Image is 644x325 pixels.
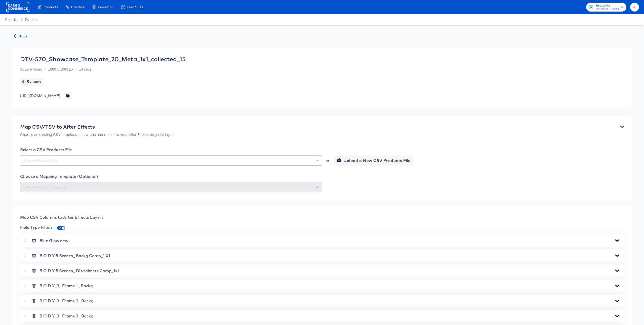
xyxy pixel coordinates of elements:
button: Rename [20,78,44,86]
button: AccountsStitcherAds - Training [586,3,626,12]
span: B O D Y_3_ Frame 1_ Backg [39,283,93,288]
span: B O D Y 5 Scenes_ Disclaimers Comp_1x1 [39,268,119,273]
span: JB [632,4,637,10]
span: / [18,18,25,22]
button: JB [630,3,639,12]
span: Field Type Filter: [20,225,52,230]
div: Choose a Mapping Template (Optional) [20,174,624,179]
span: Accounts [596,3,619,8]
button: Open [316,157,318,164]
span: B O D Y_3_ Frame 2_ Backg [39,298,93,303]
div: [URL][DOMAIN_NAME] [20,93,60,98]
span: Feed Suite [127,5,143,9]
span: 1080 x 1080 px [48,67,73,72]
span: Rename [22,78,42,85]
button: Upload a New CSV Products File [334,155,414,166]
span: Reporting [98,5,113,9]
span: B O D Y_3_ Frame 3_ Backg [39,313,93,318]
button: Back [12,33,30,39]
div: DTV-570_Showcase_Template_20_Meta_1x1_collected_15 [20,56,186,63]
span: Map CSV Columns to After Effects Layers [20,215,103,220]
input: Select a Products File [22,158,320,164]
div: Map CSV/TSV to After Effects [20,124,175,130]
span: Back [14,33,28,39]
span: Blue Glow new [39,238,68,243]
a: Dynamo [25,18,38,22]
span: Square Video [20,67,43,72]
span: Products [44,5,58,9]
span: StitcherAds - Training [596,7,619,11]
span: 14 secs [79,67,92,72]
span: B O D Y 5 Scenes_ Backg Comp_1 X1 [39,253,110,258]
input: Select a Mapping Template [22,184,320,190]
span: Upload a New CSV Products File [338,157,411,164]
span: Creative [5,18,18,22]
span: Creative [71,5,85,9]
p: Choose an existing CSV or upload a new one and map it to your After Effects project's layers [20,132,175,137]
div: Select a CSV Products File [20,147,624,152]
div: or [326,159,330,162]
